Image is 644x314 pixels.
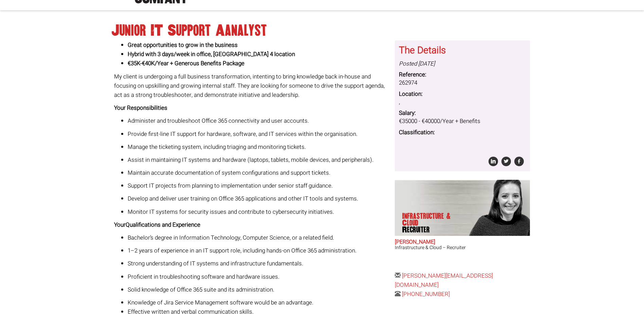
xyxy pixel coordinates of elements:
[395,272,493,289] a: [PERSON_NAME][EMAIL_ADDRESS][DOMAIN_NAME]
[128,142,390,152] p: Manage the ticketing system, including triaging and monitoring tickets.
[399,117,526,125] dd: €35000 - €40000/Year + Benefits
[128,194,390,203] p: Develop and deliver user training on Office 365 applications and other IT tools and systems.
[399,90,526,98] dt: Location:
[399,71,526,79] dt: Reference:
[399,46,526,56] h3: The Details
[128,259,390,268] p: Strong understanding of IT systems and infrastructure fundamentals.
[402,213,455,233] p: Infrastructure & Cloud
[399,109,526,117] dt: Salary:
[402,290,450,298] a: [PHONE_NUMBER]
[128,272,390,281] p: Proficient in troubleshooting software and hardware issues.
[126,221,200,229] strong: Qualifications and Experience
[395,245,530,250] h3: Infrastructure & Cloud – Recruiter
[465,180,530,236] img: Sara O'Toole does Infrastructure & Cloud Recruiter
[112,24,533,37] h1: Junior IT Support Aanalyst
[128,168,390,177] p: Maintain accurate documentation of system configurations and support tickets.
[402,226,455,233] span: Recruiter
[114,221,126,229] strong: Your
[399,128,526,137] dt: Classification:
[399,98,526,106] dd: ,
[114,72,390,100] p: My client is undergoing a full business transformation, intenting to bring knowledge back in-hous...
[128,59,244,68] strong: €35K-€40K/Year + Generous Benefits Package
[128,50,295,58] strong: Hybrid with 3 days/week in office, [GEOGRAPHIC_DATA] 4 location
[395,239,530,245] h2: [PERSON_NAME]
[128,116,390,125] p: Administer and troubleshoot Office 365 connectivity and user accounts.
[128,246,390,255] p: 1–2 years of experience in an IT support role, including hands-on Office 365 administration.
[399,79,526,87] dd: 262974
[128,207,390,216] p: Monitor IT systems for security issues and contribute to cybersecurity initiatives.
[128,298,390,307] li: Knowledge of Jira Service Management software would be an advantage.
[128,233,390,242] p: Bachelor’s degree in Information Technology, Computer Science, or a related field.
[399,59,435,68] i: Posted [DATE]
[128,129,390,139] p: Provide first-line IT support for hardware, software, and IT services within the organisation.
[128,181,390,190] p: Support IT projects from planning to implementation under senior staff guidance.
[128,155,390,164] p: Assist in maintaining IT systems and hardware (laptops, tablets, mobile devices, and peripherals).
[114,104,167,112] strong: Your Responsibilities
[128,285,390,294] p: Solid knowledge of Office 365 suite and its administration.
[128,41,238,49] strong: Great opportunities to grow in the business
